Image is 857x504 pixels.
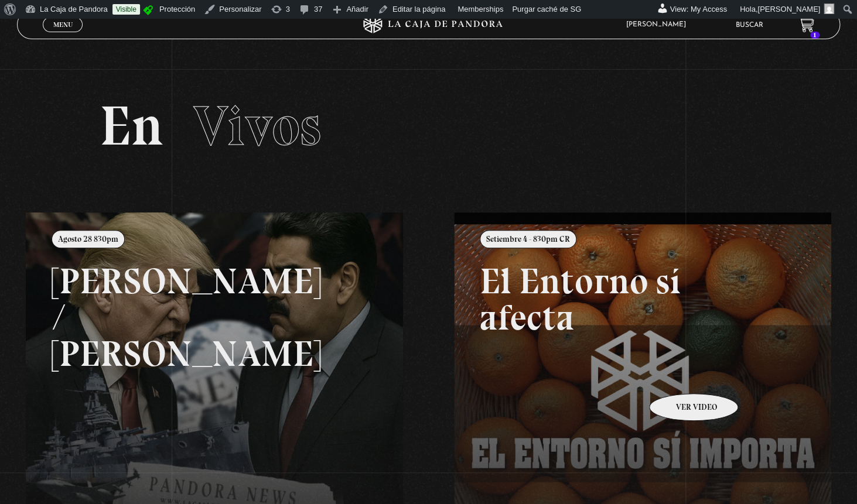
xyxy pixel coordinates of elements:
span: Menu [53,21,73,28]
span: Cerrar [49,31,77,39]
span: Vivos [193,92,321,159]
a: 1 [798,17,814,33]
span: 1 [810,32,820,39]
h2: En [100,98,758,154]
span: [PERSON_NAME] [620,21,697,28]
span: [PERSON_NAME] [757,5,820,13]
a: Visible [112,4,140,15]
a: Buscar [736,22,763,29]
